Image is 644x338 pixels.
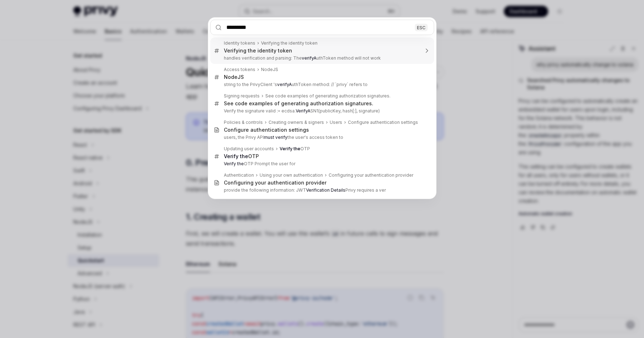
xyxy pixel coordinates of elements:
div: Signing requests [224,93,260,99]
p: string to the PrivyClient 's uthToken method: // `privy` refers to [224,82,419,87]
div: Configuring your authentication provider [329,172,413,178]
div: Updating user accounts [224,146,274,152]
b: verifyA [277,82,292,87]
div: Configuring your authentication provider [224,180,326,186]
b: Verification Details [306,187,345,193]
p: OTP Prompt the user for [224,161,419,167]
div: Access tokens [224,67,255,72]
div: NodeJS [224,74,244,80]
div: Verifying the identity token [224,47,292,54]
div: Authentication [224,172,254,178]
p: handles verification and parsing: The uthToken method will not work [224,55,419,61]
div: Creating owners & signers [269,120,324,125]
div: OTP [280,146,310,152]
div: Policies & controls [224,120,263,125]
b: Verify the [280,146,300,151]
div: Verifying the identity token [261,40,318,46]
p: provide the following information: JWT Privy requires a ver [224,187,419,193]
b: verifyA [302,55,316,61]
div: Identity tokens [224,40,255,46]
b: Verify the [224,161,244,166]
div: OTP [224,153,259,160]
div: Configure authentication settings [224,127,309,133]
b: VerifyA [296,108,310,113]
b: must verify [264,135,287,140]
b: Verify the [224,153,248,159]
div: Users [330,120,342,125]
div: See code examples of generating authorization signatures. [224,100,373,107]
div: Using your own authentication [260,172,323,178]
p: users, the Privy API the user's access token to [224,135,419,140]
p: Verify the signature valid := ecdsa. SN1(publicKey, hash[:], signature) [224,108,419,114]
div: See code examples of generating authorization signatures. [265,93,390,99]
div: ESC [415,24,428,31]
div: Configure authentication settings [348,120,418,125]
div: NodeJS [261,67,278,72]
